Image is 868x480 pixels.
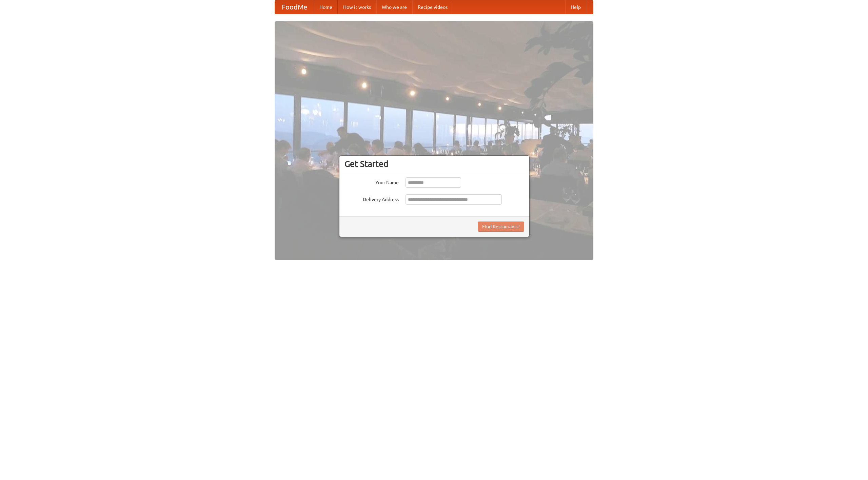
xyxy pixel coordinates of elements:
a: How it works [338,0,376,14]
a: FoodMe [275,0,314,14]
label: Your Name [344,177,399,186]
a: Help [565,0,586,14]
a: Home [314,0,338,14]
h3: Get Started [344,159,524,169]
button: Find Restaurants! [478,222,524,232]
label: Delivery Address [344,194,399,203]
a: Recipe videos [412,0,453,14]
a: Who we are [376,0,412,14]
